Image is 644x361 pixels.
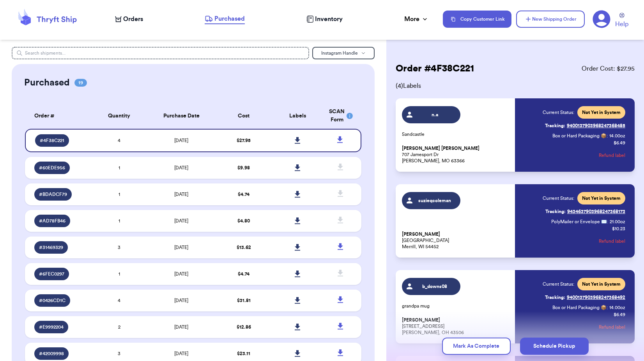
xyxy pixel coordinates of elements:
[118,325,120,329] span: 2
[402,146,479,151] span: [PERSON_NAME] [PERSON_NAME]
[402,231,510,250] p: [GEOGRAPHIC_DATA] Merrill, WI 54452
[552,305,607,310] span: Box or Hard Packaging 📦
[237,219,250,223] span: $ 4.80
[115,14,143,24] a: Orders
[39,244,63,251] span: # 31469329
[174,298,188,303] span: [DATE]
[39,165,65,171] span: # 60EDE956
[119,272,120,276] span: 1
[174,351,188,356] span: [DATE]
[402,317,440,323] span: [PERSON_NAME]
[599,318,625,336] button: Refund label
[74,79,87,87] span: 19
[614,311,625,318] p: $ 6.49
[237,325,251,329] span: $ 12.86
[614,140,625,146] p: $ 6.49
[217,103,271,129] th: Cost
[39,324,64,330] span: # E9992204
[214,14,245,23] span: Purchased
[39,271,64,277] span: # 6FEC0297
[416,197,453,204] span: suzieqcoleman
[174,138,188,143] span: [DATE]
[174,219,188,223] span: [DATE]
[39,218,65,224] span: # AD78FB46
[119,219,120,223] span: 1
[607,304,608,311] span: :
[118,351,120,356] span: 3
[174,245,188,250] span: [DATE]
[312,47,375,59] button: Instagram Handle
[237,138,251,143] span: $ 27.95
[582,64,635,73] span: Order Cost: $ 27.95
[416,112,453,118] span: n.a
[237,245,251,250] span: $ 13.62
[174,192,188,197] span: [DATE]
[118,298,120,303] span: 4
[123,14,143,24] span: Orders
[39,191,67,197] span: # BDADCF79
[329,108,352,124] div: SCAN Form
[609,304,625,311] span: 14.00 oz
[599,233,625,250] button: Refund label
[238,272,249,276] span: $ 4.74
[516,11,585,28] button: New Shipping Order
[402,131,510,137] p: Sandcastle
[599,147,625,164] button: Refund label
[92,103,146,129] th: Quantity
[607,219,608,225] span: :
[551,219,607,224] span: PolyMailer or Envelope ✉️
[119,165,120,170] span: 1
[174,272,188,276] span: [DATE]
[396,62,474,75] h2: Order # 4F38C221
[118,245,120,250] span: 3
[610,219,625,225] span: 21.00 oz
[520,338,589,355] button: Schedule Pickup
[39,297,65,304] span: # 0426CD1C
[609,133,625,139] span: 14.00 oz
[321,51,358,55] span: Instagram Handle
[40,137,64,144] span: # 4F38C221
[543,281,574,287] span: Current Status:
[402,317,510,336] p: [STREET_ADDRESS] [PERSON_NAME], OH 43506
[545,123,565,129] span: Tracking:
[545,291,625,304] a: Tracking:9400137903968247368492
[615,13,628,29] a: Help
[543,109,574,116] span: Current Status:
[545,294,565,301] span: Tracking:
[315,14,343,24] span: Inventory
[396,81,635,91] span: ( 4 ) Labels
[205,14,245,24] a: Purchased
[416,283,453,290] span: b_downs08
[582,195,621,201] span: Not Yet in System
[39,350,64,357] span: # 42009998
[402,145,510,164] p: 707 Jamesport Dr [PERSON_NAME], MO 63366
[237,165,250,170] span: $ 9.98
[582,109,621,116] span: Not Yet in System
[174,325,188,329] span: [DATE]
[545,208,566,215] span: Tracking:
[552,133,607,138] span: Box or Hard Packaging 📦
[237,351,250,356] span: $ 23.11
[24,76,70,89] h2: Purchased
[607,133,608,139] span: :
[271,103,324,129] th: Labels
[404,14,429,24] div: More
[612,226,625,232] p: $ 10.23
[543,195,574,201] span: Current Status:
[25,103,92,129] th: Order #
[238,192,249,197] span: $ 4.74
[545,119,625,132] a: Tracking:9400137903968247368485
[174,165,188,170] span: [DATE]
[402,231,440,237] span: [PERSON_NAME]
[237,298,251,303] span: $ 31.81
[146,103,217,129] th: Purchase Date
[443,11,511,28] button: Copy Customer Link
[118,138,120,143] span: 4
[306,14,343,24] a: Inventory
[442,338,511,355] button: Mark As Complete
[615,20,628,29] span: Help
[12,47,310,59] input: Search shipments...
[545,205,625,218] a: Tracking:9434637903968247368173
[402,303,510,309] p: grandpa mug
[582,281,621,287] span: Not Yet in System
